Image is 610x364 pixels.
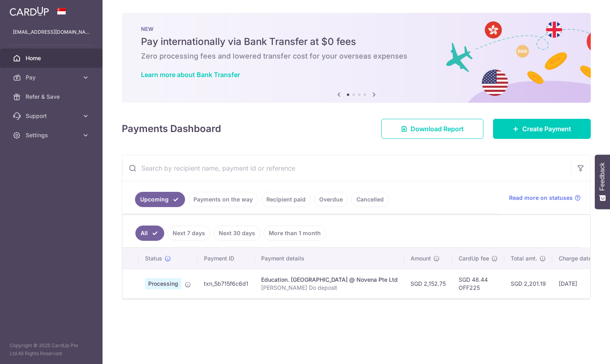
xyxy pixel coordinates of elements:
td: [DATE] [552,269,607,298]
input: Search by recipient name, payment id or reference [122,155,571,181]
div: Education. [GEOGRAPHIC_DATA] @ Novena Pte Ltd [261,276,398,284]
span: Download Report [411,124,464,134]
span: CardUp fee [459,254,489,262]
a: Create Payment [493,119,591,139]
a: Next 30 days [213,226,260,241]
a: All [135,226,164,241]
p: [EMAIL_ADDRESS][DOMAIN_NAME] [13,28,90,36]
h5: Pay internationally via Bank Transfer at $0 fees [141,35,572,48]
a: Download Report [381,119,483,139]
span: Processing [145,278,181,289]
span: Status [145,254,162,262]
a: Payments on the way [188,192,258,207]
a: Learn more about Bank Transfer [141,71,240,79]
span: Amount [411,254,431,262]
a: Cancelled [351,192,389,207]
td: SGD 2,201.19 [504,269,552,298]
span: Read more on statuses [509,194,573,202]
p: NEW [141,26,572,32]
iframe: Opens a widget where you can find more information [558,340,602,360]
a: Upcoming [135,192,185,207]
p: [PERSON_NAME] Do deposit [261,284,398,292]
h6: Zero processing fees and lowered transfer cost for your overseas expenses [141,51,572,61]
td: SGD 48.44 OFF225 [452,269,504,298]
span: Charge date [559,254,592,262]
button: Feedback - Show survey [595,155,610,209]
img: Bank transfer banner [122,13,591,103]
th: Payment details [255,248,404,269]
a: More than 1 month [264,226,326,241]
a: Read more on statuses [509,194,581,202]
a: Recipient paid [261,192,311,207]
span: Create Payment [522,124,571,134]
span: Support [26,112,79,120]
span: Pay [26,73,79,81]
a: Next 7 days [167,226,210,241]
span: Home [26,54,79,62]
h4: Payments Dashboard [122,122,221,136]
span: Feedback [599,163,606,191]
span: Refer & Save [26,93,79,101]
span: Total amt. [511,254,537,262]
th: Payment ID [197,248,255,269]
a: Overdue [314,192,348,207]
span: Settings [26,131,79,139]
img: CardUp [10,6,49,16]
td: SGD 2,152.75 [404,269,452,298]
td: txn_5b715f6c6d1 [197,269,255,298]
